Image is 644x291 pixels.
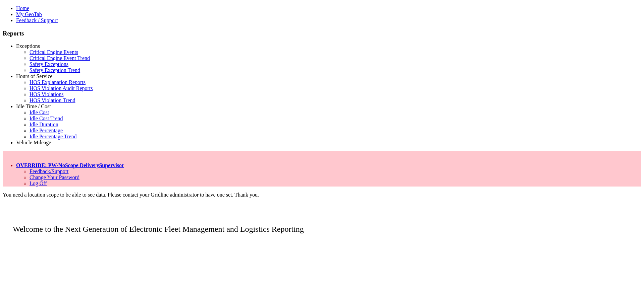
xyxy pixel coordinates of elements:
a: Log Off [30,180,47,186]
a: Idle Cost [30,110,49,115]
a: HOS Violations [30,91,63,97]
a: HOS Violation Audit Reports [30,85,93,91]
a: Change Your Password [30,174,79,180]
a: HOS Explanation Reports [30,79,86,85]
a: Vehicle Mileage [16,140,51,145]
a: Safety Exceptions [30,61,68,67]
a: Hours of Service [16,73,52,79]
a: Critical Engine Event Trend [30,55,90,61]
a: Feedback/Support [30,168,68,174]
a: Idle Time / Cost [16,103,51,109]
a: Feedback / Support [16,17,58,23]
a: HOS Violation Trend [30,97,75,103]
a: Idle Percentage [30,128,63,133]
a: Idle Duration [30,122,58,127]
a: Idle Cost Trend [30,116,63,121]
a: My GeoTab [16,11,42,17]
p: Welcome to the Next Generation of Electronic Fleet Management and Logistics Reporting [3,215,641,234]
a: Exceptions [16,43,40,49]
h3: Reports [3,30,641,37]
a: OVERRIDE: PW-NoScope DeliverySupervisor [16,162,124,168]
a: Home [16,5,29,11]
a: Idle Percentage Trend [30,134,76,139]
div: You need a location scope to be able to see data. Please contact your Gridline administrator to h... [3,192,641,198]
a: Safety Exception Trend [30,67,80,73]
a: Critical Engine Events [30,49,78,55]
